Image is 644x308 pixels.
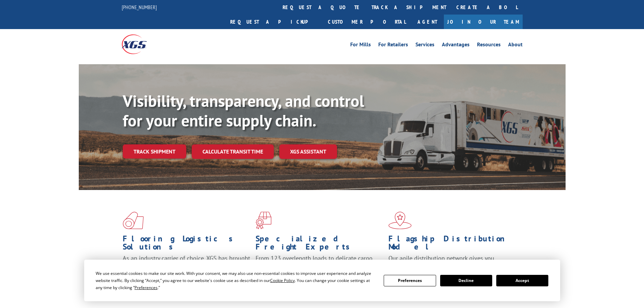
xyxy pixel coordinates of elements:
[123,254,250,278] span: As an industry carrier of choice, XGS has brought innovation and dedication to flooring logistics...
[225,15,323,29] a: Request a pickup
[256,235,383,254] h1: Specialized Freight Experts
[440,275,492,286] button: Decline
[350,42,371,49] a: For Mills
[135,285,158,290] span: Preferences
[415,42,434,49] a: Services
[388,212,412,229] img: xgs-icon-flagship-distribution-model-red
[411,15,444,29] a: Agent
[123,90,364,131] b: Visibility, transparency, and control for your entire supply chain.
[279,144,337,159] a: XGS ASSISTANT
[122,4,157,10] a: [PHONE_NUMBER]
[123,144,186,159] a: Track shipment
[96,270,376,291] div: We use essential cookies to make our site work. With your consent, we may also use non-essential ...
[84,260,560,301] div: Cookie Consent Prompt
[323,15,411,29] a: Customer Portal
[378,42,408,49] a: For Retailers
[270,278,295,283] span: Cookie Policy
[256,254,383,284] p: From 123 overlength loads to delicate cargo, our experienced staff knows the best way to move you...
[123,235,251,254] h1: Flooring Logistics Solutions
[123,212,144,229] img: xgs-icon-total-supply-chain-intelligence-red
[508,42,523,49] a: About
[477,42,501,49] a: Resources
[384,275,436,286] button: Preferences
[496,275,548,286] button: Accept
[256,212,271,229] img: xgs-icon-focused-on-flooring-red
[192,144,274,159] a: Calculate transit time
[388,254,513,270] span: Our agile distribution network gives you nationwide inventory management on demand.
[442,42,470,49] a: Advantages
[444,15,523,29] a: Join Our Team
[388,235,516,254] h1: Flagship Distribution Model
